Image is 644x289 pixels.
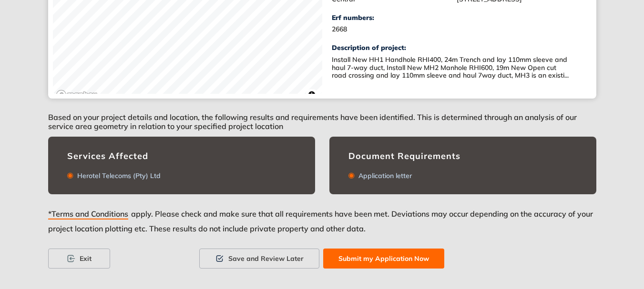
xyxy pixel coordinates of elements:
span: *Terms and Conditions [48,209,128,219]
span: Install New HH1 Handhole RHI400, 24m Trench and lay 110mm sleeve and haul 7-way duct, Install New... [332,55,567,80]
div: Services Affected [67,151,296,161]
div: Application letter [355,172,412,180]
a: Mapbox logo [56,90,98,100]
div: Herotel Telecoms (Pty) Ltd [73,172,161,180]
span: Save and Review Later [228,253,304,264]
span: ... [564,71,569,80]
div: Description of project: [332,44,582,52]
div: Based on your project details and location, the following results and requirements have been iden... [48,99,596,137]
button: *Terms and Conditions [48,206,131,223]
button: Submit my Application Now [323,249,444,269]
span: Submit my Application Now [338,253,429,264]
span: Exit [80,253,92,264]
div: apply. Please check and make sure that all requirements have been met. Deviations may occur depen... [48,206,596,249]
div: Erf numbers: [332,14,457,22]
span: Toggle attribution [309,90,315,100]
button: Exit [48,249,110,269]
div: Document Requirements [348,151,577,161]
div: 2668 [332,25,457,33]
button: Save and Review Later [199,249,319,269]
div: Install New HH1 Handhole RHI400, 24m Trench and lay 110mm sleeve and haul 7-way duct, Install New... [332,56,570,80]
